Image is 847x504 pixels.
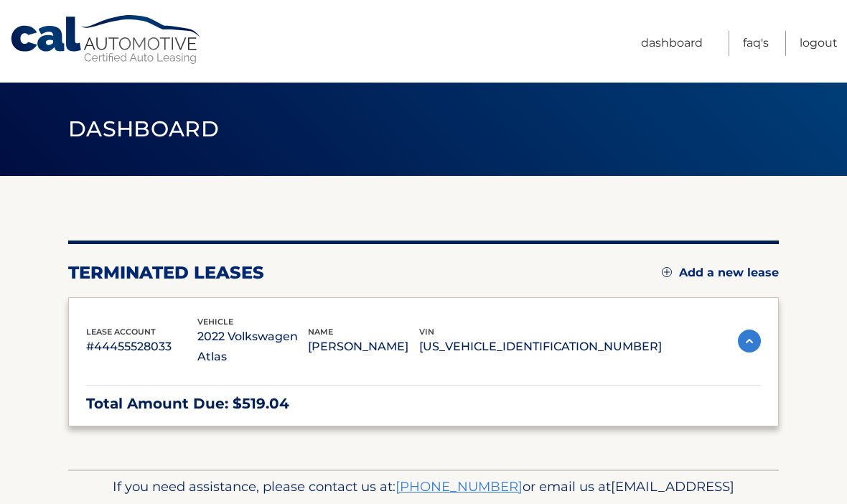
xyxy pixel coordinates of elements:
a: Dashboard [641,31,703,56]
p: [PERSON_NAME] [308,337,419,357]
a: FAQ's [743,31,769,56]
p: #44455528033 [86,337,197,357]
a: Cal Automotive [9,14,203,65]
img: accordion-active.svg [738,330,761,353]
img: add.svg [662,267,672,277]
span: Dashboard [68,116,219,142]
span: name [308,327,333,337]
h2: terminated leases [68,262,264,284]
span: vehicle [197,317,233,327]
a: Logout [800,31,838,56]
a: [PHONE_NUMBER] [396,478,523,495]
span: lease account [86,327,156,337]
span: vin [419,327,434,337]
p: [US_VEHICLE_IDENTIFICATION_NUMBER] [419,337,662,357]
a: Add a new lease [662,266,779,280]
p: 2022 Volkswagen Atlas [197,327,309,367]
p: Total Amount Due: $519.04 [86,391,761,416]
